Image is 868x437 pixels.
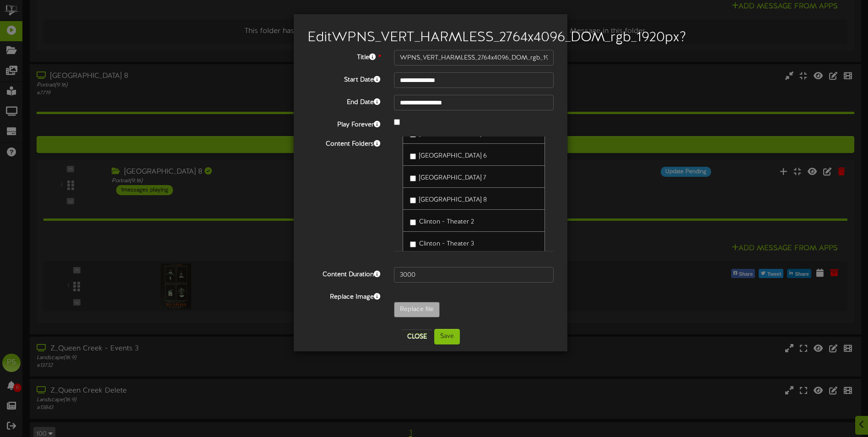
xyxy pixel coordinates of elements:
[301,290,387,302] label: Replace Image
[434,329,460,344] button: Save
[301,72,387,85] label: Start Date
[301,50,387,62] label: Title
[301,267,387,279] label: Content Duration
[419,218,474,225] span: Clinton - Theater 2
[419,240,474,247] span: Clinton - Theater 3
[419,153,487,159] span: [GEOGRAPHIC_DATA] 6
[394,267,554,283] input: 15
[307,30,554,45] h2: Edit WPNS_VERT_HARMLESS_2764x4096_DOM_rgb_1920px ?
[394,50,554,66] input: Title
[301,137,387,149] label: Content Folders
[410,241,416,247] input: Clinton - Theater 3
[410,153,416,159] input: [GEOGRAPHIC_DATA] 6
[301,117,387,130] label: Play Forever
[419,175,486,181] span: [GEOGRAPHIC_DATA] 7
[410,197,416,203] input: [GEOGRAPHIC_DATA] 8
[402,329,432,344] button: Close
[419,197,487,203] span: [GEOGRAPHIC_DATA] 8
[410,175,416,181] input: [GEOGRAPHIC_DATA] 7
[410,219,416,225] input: Clinton - Theater 2
[301,95,387,107] label: End Date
